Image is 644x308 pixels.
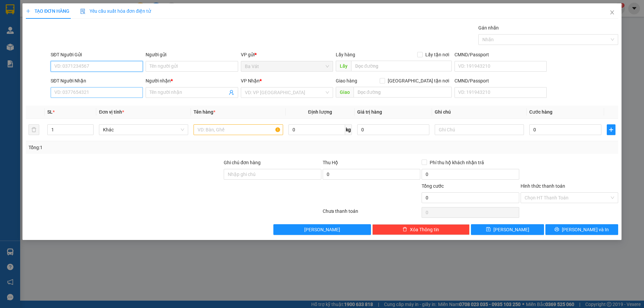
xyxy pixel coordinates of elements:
div: CMND/Passport [454,77,547,84]
span: VP Nhận [241,78,260,83]
button: save[PERSON_NAME] [471,224,544,235]
input: Dọc đường [354,87,452,98]
div: VP gửi [241,51,333,58]
div: Người gửi [146,51,238,58]
span: Thu Hộ [323,160,338,165]
span: [PERSON_NAME] và In [562,226,609,233]
button: Close [603,3,622,22]
span: Định lượng [308,109,332,115]
div: CMND/Passport [454,51,547,58]
button: plus [607,124,615,135]
span: Khác [103,125,184,135]
button: printer[PERSON_NAME] và In [545,224,618,235]
span: Phí thu hộ khách nhận trả [427,159,487,166]
div: Tổng: 1 [29,144,249,151]
span: Ba Vát [245,61,329,71]
button: delete [29,124,39,135]
span: plus [26,9,31,13]
span: plus [607,127,615,132]
span: Lấy hàng [336,52,355,57]
span: printer [554,227,559,232]
span: Tổng cước [422,183,444,189]
input: Dọc đường [351,61,452,71]
span: Giao [336,87,354,98]
div: Chưa thanh toán [322,207,421,219]
span: Đơn vị tính [99,109,124,115]
span: Lấy [336,61,351,71]
th: Ghi chú [432,106,527,119]
span: Lấy tận nơi [423,51,452,58]
span: Tên hàng [194,109,215,115]
label: Gán nhãn [478,25,499,30]
span: close [609,10,615,15]
span: kg [345,124,352,135]
span: delete [402,227,407,232]
label: Ghi chú đơn hàng [224,160,261,165]
span: Giao hàng [336,78,357,83]
div: Người nhận [146,77,238,84]
span: [PERSON_NAME] [493,226,529,233]
div: SĐT Người Nhận [51,77,143,84]
input: VD: Bàn, Ghế [194,124,283,135]
img: icon [80,9,86,14]
input: 0 [357,124,429,135]
input: Ghi Chú [435,124,524,135]
div: SĐT Người Gửi [51,51,143,58]
span: Cước hàng [529,109,552,115]
span: user-add [229,90,234,95]
span: Xóa Thông tin [410,226,439,233]
span: save [486,227,491,232]
span: [PERSON_NAME] [304,226,340,233]
span: Yêu cầu xuất hóa đơn điện tử [80,8,151,14]
span: TẠO ĐƠN HÀNG [26,8,69,14]
label: Hình thức thanh toán [521,183,565,189]
button: deleteXóa Thông tin [372,224,470,235]
span: [GEOGRAPHIC_DATA] tận nơi [385,77,452,84]
span: SL [47,109,53,115]
input: Ghi chú đơn hàng [224,169,321,180]
button: [PERSON_NAME] [273,224,371,235]
span: Giá trị hàng [357,109,382,115]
